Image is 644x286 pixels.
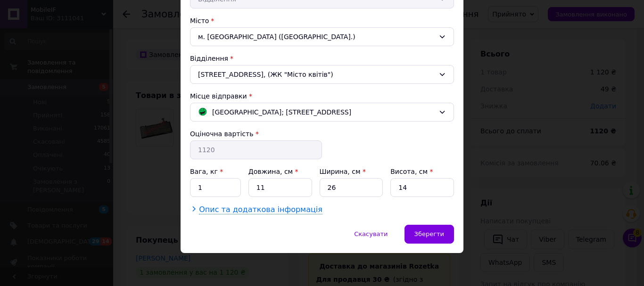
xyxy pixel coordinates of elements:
span: Зберегти [414,230,444,237]
label: Вага, кг [190,168,223,175]
span: Опис та додаткова інформація [199,205,322,214]
div: Місце відправки [190,91,454,101]
label: Довжина, см [248,168,298,175]
span: Скасувати [354,230,388,237]
label: Висота, см [390,168,433,175]
div: [STREET_ADDRESS], (ЖК "Місто квітів") [190,65,454,84]
span: [GEOGRAPHIC_DATA]; [STREET_ADDRESS] [212,107,351,117]
div: м. [GEOGRAPHIC_DATA] ([GEOGRAPHIC_DATA].) [190,27,454,46]
div: Відділення [190,54,454,63]
label: Оціночна вартість [190,130,253,138]
label: Ширина, см [320,168,366,175]
div: Місто [190,16,454,25]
